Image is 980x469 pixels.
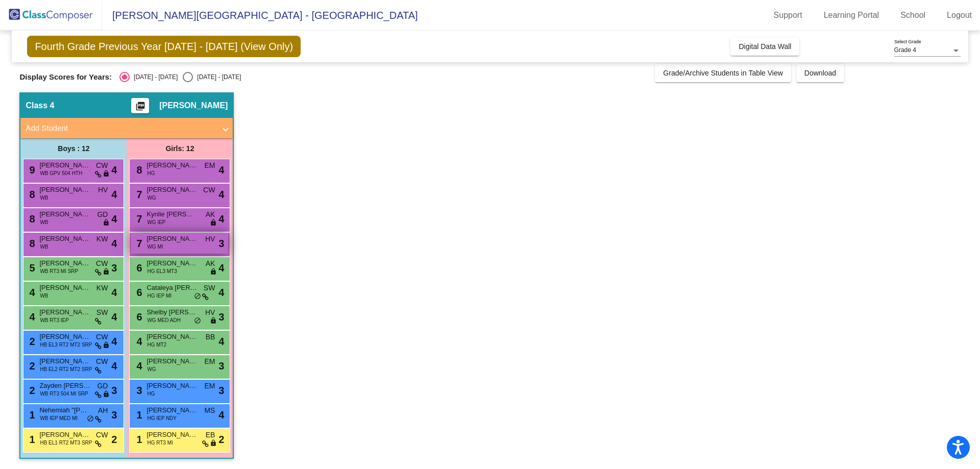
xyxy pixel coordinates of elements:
span: [PERSON_NAME] [146,430,198,440]
span: [PERSON_NAME] [PERSON_NAME] [39,332,90,342]
span: [PERSON_NAME] [39,258,90,268]
span: 7 [134,238,142,249]
span: [PERSON_NAME][GEOGRAPHIC_DATA] - [GEOGRAPHIC_DATA] [102,7,418,23]
span: AK [206,209,215,220]
span: 2 [111,432,117,447]
span: 4 [218,162,224,178]
span: WG [147,194,156,202]
span: 2 [218,432,224,447]
span: EM [204,381,215,391]
span: GD [97,381,108,391]
a: Logout [939,7,980,23]
span: HG RT3 MI [147,439,173,447]
span: lock [103,268,110,276]
span: 8 [27,189,35,200]
div: [DATE] - [DATE] [130,72,178,82]
span: [PERSON_NAME] [PERSON_NAME] [146,332,198,342]
span: WB [40,292,48,300]
button: Download [796,64,844,82]
span: HB EL2 RT2 MT2 SRP [40,365,92,373]
span: WG MI [147,243,163,251]
span: 1 [27,434,35,445]
span: [PERSON_NAME] [39,209,90,219]
span: lock [210,219,217,227]
span: 4 [111,309,117,325]
span: HB EL3 RT2 MT2 SRP [40,341,92,349]
span: 2 [27,385,35,396]
button: Print Students Details [131,98,149,113]
span: 4 [111,187,117,202]
span: AK [206,258,215,269]
span: 8 [134,164,142,176]
span: [PERSON_NAME] [39,185,90,195]
span: CW [96,430,108,440]
span: 3 [111,260,117,276]
span: lock [103,341,110,350]
mat-icon: picture_as_pdf [134,101,146,115]
span: [PERSON_NAME] [PERSON_NAME] [39,307,90,317]
span: Display Scores for Years: [19,72,112,82]
a: Learning Portal [816,7,888,23]
span: Kynlie [PERSON_NAME] [146,209,198,219]
span: [PERSON_NAME] [PERSON_NAME] [39,234,90,244]
span: lock [210,317,217,325]
button: Digital Data Wall [730,37,799,56]
span: 8 [27,238,35,249]
span: 7 [134,213,142,225]
span: 4 [111,236,117,251]
span: do_not_disturb_alt [87,415,94,423]
span: 3 [111,383,117,398]
span: 4 [111,358,117,374]
span: 3 [218,358,224,374]
span: HV [205,307,215,318]
span: 3 [218,383,224,398]
mat-expansion-panel-header: Add Student [20,118,233,138]
span: 4 [111,334,117,349]
span: 4 [27,287,35,298]
span: SW [204,283,215,293]
span: 6 [134,262,142,274]
span: WB RT3 MI SRP [40,267,78,275]
span: CW [96,356,108,367]
span: 4 [218,211,224,227]
span: MS [204,405,215,416]
span: [PERSON_NAME] [39,160,90,170]
span: 1 [134,434,142,445]
span: WB IEP MED MI [40,414,78,422]
span: Fourth Grade Previous Year [DATE] - [DATE] (View Only) [27,36,301,57]
span: [PERSON_NAME] [146,381,198,391]
span: 6 [134,311,142,323]
span: GD [97,209,108,220]
span: 3 [111,407,117,423]
span: HG IEP MI [147,292,171,300]
span: AH [98,405,108,416]
span: [PERSON_NAME] [146,234,198,244]
span: WB GPV 504 HTH [40,169,82,177]
span: do_not_disturb_alt [194,317,201,325]
span: CW [96,258,108,269]
span: WG IEP [147,218,165,226]
span: SW [96,307,108,318]
span: WG [147,365,156,373]
span: [PERSON_NAME] [146,258,198,268]
span: 2 [27,360,35,372]
span: lock [210,439,217,448]
span: lock [103,390,110,399]
span: 8 [27,213,35,225]
span: HG MT2 [147,341,166,349]
span: CW [203,185,215,195]
span: EB [206,430,215,440]
span: WB [40,218,48,226]
span: [PERSON_NAME] [159,101,228,111]
span: [PERSON_NAME] [PERSON_NAME] [146,185,198,195]
span: Grade 4 [894,46,916,54]
span: WB RT3 IEP [40,316,69,324]
span: 1 [134,409,142,421]
span: 4 [218,285,224,300]
span: Cataleya [PERSON_NAME] [146,283,198,293]
span: EM [204,356,215,367]
span: 3 [134,385,142,396]
span: EM [204,160,215,171]
span: Download [804,69,836,77]
span: HV [98,185,108,195]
